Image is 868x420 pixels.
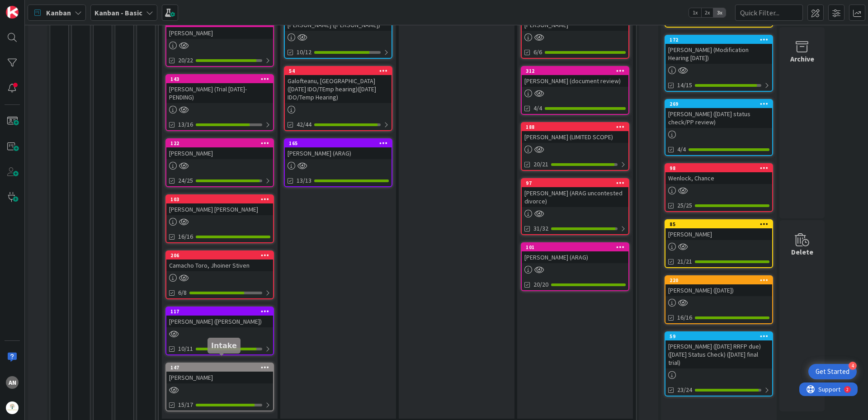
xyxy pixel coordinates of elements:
[178,176,193,185] span: 24/25
[665,172,772,184] div: Wenlock, Chance
[178,120,193,129] span: 13/16
[166,363,273,383] div: 147[PERSON_NAME]
[166,75,273,83] div: 143
[522,67,628,87] div: 312[PERSON_NAME] (document review)
[665,332,772,368] div: 59[PERSON_NAME] ([DATE] RRFP due)([DATE] Status Check) ([DATE] final trial)
[166,83,273,103] div: [PERSON_NAME] (Trial [DATE]-PENDING)
[670,277,772,283] div: 220
[170,252,273,259] div: 206
[166,75,273,103] div: 143[PERSON_NAME] (Trial [DATE]-PENDING)
[665,340,772,368] div: [PERSON_NAME] ([DATE] RRFP due)([DATE] Status Check) ([DATE] final trial)
[665,276,772,284] div: 220
[677,145,686,154] span: 4/4
[166,19,273,39] div: 131[PERSON_NAME]
[665,228,772,240] div: [PERSON_NAME]
[297,47,311,57] span: 10/12
[166,195,273,215] div: 103[PERSON_NAME] [PERSON_NAME]
[665,100,772,108] div: 269
[166,203,273,215] div: [PERSON_NAME] [PERSON_NAME]
[166,307,273,327] div: 117[PERSON_NAME] ([PERSON_NAME])
[178,56,193,65] span: 20/22
[166,316,273,327] div: [PERSON_NAME] ([PERSON_NAME])
[166,363,273,372] div: 147
[166,260,273,271] div: Camacho Toro, Jhoiner Stiven
[677,385,692,395] span: 23/24
[665,284,772,296] div: [PERSON_NAME] ([DATE])
[670,165,772,171] div: 98
[166,307,273,316] div: 117
[665,100,772,128] div: 269[PERSON_NAME] ([DATE] status check/PP review)
[665,44,772,64] div: [PERSON_NAME] (Modification Hearing [DATE])
[665,164,772,172] div: 98
[522,123,628,143] div: 188[PERSON_NAME] (LIMITED SCOPE)
[790,53,814,64] div: Archive
[522,131,628,143] div: [PERSON_NAME] (LIMITED SCOPE)
[178,400,193,410] span: 15/17
[808,364,857,379] div: Open Get Started checklist, remaining modules: 4
[522,243,628,263] div: 101[PERSON_NAME] (ARAG)
[285,67,392,103] div: 54Galofteanu, [GEOGRAPHIC_DATA] ([DATE] IDO/TEmp hearing)([DATE] IDO/Temp Hearing)
[170,140,273,146] div: 122
[533,224,548,233] span: 31/32
[677,313,692,322] span: 16/16
[166,147,273,159] div: [PERSON_NAME]
[677,80,692,90] span: 14/15
[522,179,628,187] div: 97
[816,367,849,376] div: Get Started
[735,5,803,21] input: Quick Filter...
[178,232,193,241] span: 16/16
[285,75,392,103] div: Galofteanu, [GEOGRAPHIC_DATA] ([DATE] IDO/TEmp hearing)([DATE] IDO/Temp Hearing)
[285,139,392,159] div: 165[PERSON_NAME] (ARAG)
[533,47,542,57] span: 6/6
[533,160,548,169] span: 20/21
[285,147,392,159] div: [PERSON_NAME] (ARAG)
[533,280,548,289] span: 20/20
[522,187,628,207] div: [PERSON_NAME] (ARAG uncontested divorce)
[6,6,19,19] img: Visit kanbanzone.com
[170,308,273,315] div: 117
[665,332,772,340] div: 59
[166,139,273,147] div: 122
[665,220,772,240] div: 85[PERSON_NAME]
[677,257,692,266] span: 21/21
[166,195,273,203] div: 103
[285,67,392,75] div: 54
[289,68,392,74] div: 54
[166,251,273,271] div: 206Camacho Toro, Jhoiner Stiven
[178,344,193,354] span: 10/11
[526,244,628,250] div: 101
[526,180,628,186] div: 97
[289,140,392,146] div: 165
[522,179,628,207] div: 97[PERSON_NAME] (ARAG uncontested divorce)
[6,401,19,414] img: avatar
[713,8,726,17] span: 3x
[665,36,772,44] div: 172
[791,246,813,257] div: Delete
[522,67,628,75] div: 312
[670,101,772,107] div: 269
[670,221,772,227] div: 85
[665,108,772,128] div: [PERSON_NAME] ([DATE] status check/PP review)
[665,276,772,296] div: 220[PERSON_NAME] ([DATE])
[522,75,628,87] div: [PERSON_NAME] (document review)
[670,37,772,43] div: 172
[94,8,142,17] b: Kanban - Basic
[166,372,273,383] div: [PERSON_NAME]
[6,376,19,389] div: AN
[285,139,392,147] div: 165
[665,164,772,184] div: 98Wenlock, Chance
[533,104,542,113] span: 4/4
[47,4,49,11] div: 2
[166,27,273,39] div: [PERSON_NAME]
[297,176,311,185] span: 13/13
[701,8,713,17] span: 2x
[522,123,628,131] div: 188
[665,36,772,64] div: 172[PERSON_NAME] (Modification Hearing [DATE])
[178,288,187,297] span: 6/8
[526,124,628,130] div: 188
[677,201,692,210] span: 25/25
[522,243,628,251] div: 101
[297,120,311,129] span: 42/44
[665,220,772,228] div: 85
[670,333,772,340] div: 59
